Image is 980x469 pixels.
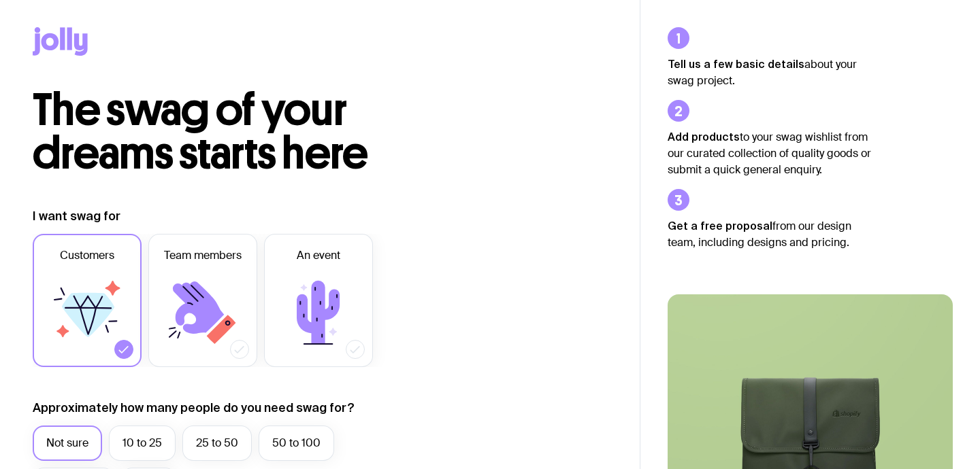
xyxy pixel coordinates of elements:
[33,208,120,224] label: I want swag for
[668,58,804,70] strong: Tell us a few basic details
[60,247,114,264] span: Customers
[668,131,740,143] strong: Add products
[668,56,872,89] p: about your swag project.
[668,128,872,178] p: to your swag wishlist from our curated collection of quality goods or submit a quick general enqu...
[109,425,176,461] label: 10 to 25
[33,425,102,461] label: Not sure
[182,425,252,461] label: 25 to 50
[33,83,368,180] span: The swag of your dreams starts here
[297,247,340,264] span: An event
[668,218,872,251] p: from our design team, including designs and pricing.
[259,425,334,461] label: 50 to 100
[164,247,242,264] span: Team members
[668,220,772,232] strong: Get a free proposal
[33,400,355,416] label: Approximately how many people do you need swag for?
